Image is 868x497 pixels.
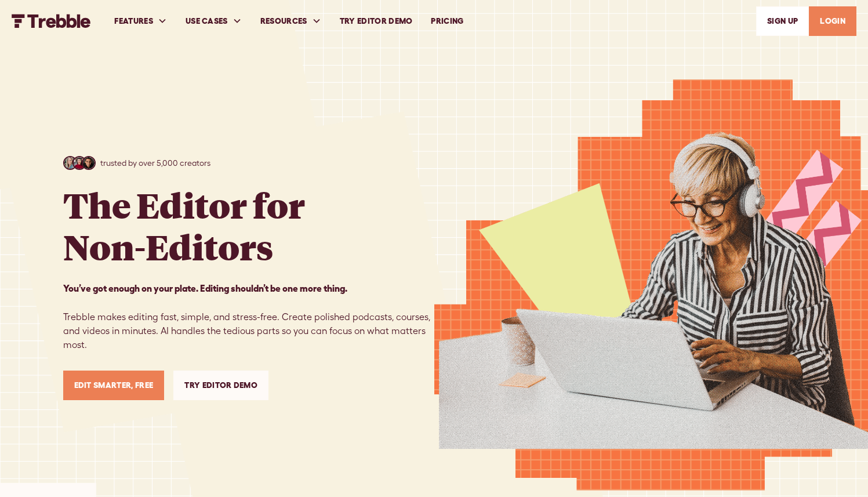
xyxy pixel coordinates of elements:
[12,14,91,28] a: home
[63,371,165,400] a: Edit Smarter, Free
[63,184,305,267] h1: The Editor for Non-Editors
[12,14,91,28] img: Trebble FM Logo
[756,6,809,36] a: SIGn UP
[176,1,251,41] div: USE CASES
[173,371,268,400] a: Try Editor Demo
[100,157,210,169] p: trusted by over 5,000 creators
[63,281,434,352] p: Trebble makes editing fast, simple, and stress-free. Create polished podcasts, courses, and video...
[331,1,422,41] a: Try Editor Demo
[63,283,347,293] strong: You’ve got enough on your plate. Editing shouldn’t be one more thing. ‍
[809,6,856,36] a: LOGIN
[114,15,153,27] div: FEATURES
[251,1,331,41] div: RESOURCES
[186,15,228,27] div: USE CASES
[260,15,307,27] div: RESOURCES
[105,1,176,41] div: FEATURES
[422,1,473,41] a: PRICING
